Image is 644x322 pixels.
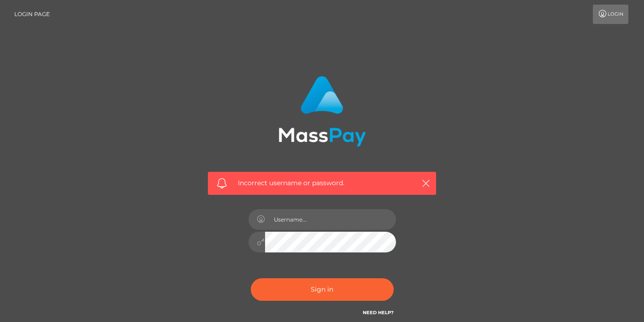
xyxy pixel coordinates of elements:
[14,5,50,24] a: Login Page
[593,5,628,24] a: Login
[251,278,394,301] button: Sign in
[278,76,366,146] img: MassPay Login
[265,209,396,230] input: Username...
[238,178,406,188] span: Incorrect username or password.
[363,310,394,316] a: Need Help?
